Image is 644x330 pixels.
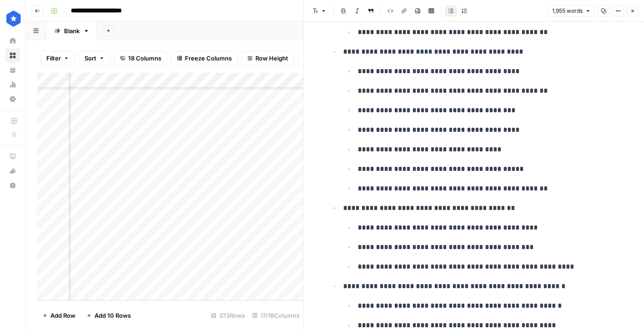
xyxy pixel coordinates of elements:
[46,54,61,63] span: Filter
[64,26,80,35] div: Blank
[40,51,75,65] button: Filter
[128,54,161,63] span: 18 Columns
[5,178,20,193] button: Help + Support
[5,48,20,63] a: Browse
[207,308,249,323] div: 373 Rows
[5,164,20,178] button: What's new?
[79,51,110,65] button: Sort
[114,51,167,65] button: 18 Columns
[5,77,20,92] a: Usage
[5,63,20,77] a: Your Data
[5,149,20,164] a: AirOps Academy
[552,7,583,15] span: 1,955 words
[241,51,294,65] button: Row Height
[5,10,22,27] img: ConsumerAffairs Logo
[81,308,136,323] button: Add 10 Rows
[5,34,20,48] a: Home
[5,92,20,106] a: Settings
[95,311,131,320] span: Add 10 Rows
[6,164,20,178] div: What's new?
[50,311,75,320] span: Add Row
[255,54,288,63] span: Row Height
[37,308,81,323] button: Add Row
[249,308,303,323] div: 17/18 Columns
[548,5,595,17] button: 1,955 words
[171,51,238,65] button: Freeze Columns
[85,54,96,63] span: Sort
[185,54,232,63] span: Freeze Columns
[46,22,97,40] a: Blank
[5,7,20,30] button: Workspace: ConsumerAffairs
